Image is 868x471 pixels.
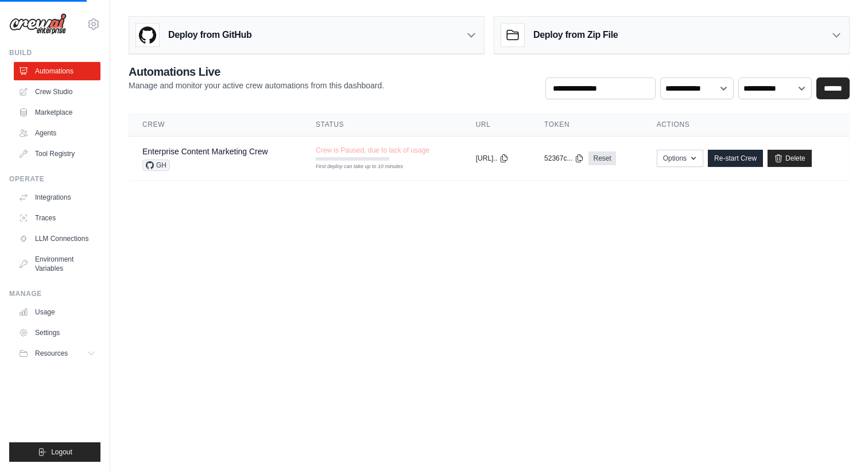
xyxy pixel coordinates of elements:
[302,113,462,137] th: Status
[462,113,530,137] th: URL
[768,150,812,167] a: Delete
[530,113,643,137] th: Token
[129,80,384,91] p: Manage and monitor your active crew automations from this dashboard.
[14,250,100,278] a: Environment Variables
[51,447,72,457] span: Logout
[9,289,100,298] div: Manage
[14,62,100,80] a: Automations
[14,188,100,207] a: Integrations
[9,48,100,57] div: Build
[142,159,170,171] span: GH
[142,147,268,156] a: Enterprise Content Marketing Crew
[316,163,389,171] div: First deploy can take up to 10 minutes
[544,154,584,163] button: 52367c...
[588,151,615,165] a: Reset
[643,113,850,137] th: Actions
[9,442,100,462] button: Logout
[811,416,868,471] iframe: Chat Widget
[136,24,159,46] img: GitHub Logo
[9,174,100,184] div: Operate
[14,324,100,342] a: Settings
[9,13,67,35] img: Logo
[14,83,100,101] a: Crew Studio
[657,150,703,167] button: Options
[14,344,100,363] button: Resources
[14,303,100,321] a: Usage
[14,124,100,142] a: Agents
[708,150,763,167] a: Re-start Crew
[14,209,100,227] a: Traces
[14,229,100,248] a: LLM Connections
[14,145,100,163] a: Tool Registry
[35,349,68,358] span: Resources
[533,28,618,42] h3: Deploy from Zip File
[316,146,429,155] span: Crew is Paused, due to lack of usage
[168,28,251,42] h3: Deploy from GitHub
[129,64,384,80] h2: Automations Live
[129,113,302,137] th: Crew
[14,103,100,122] a: Marketplace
